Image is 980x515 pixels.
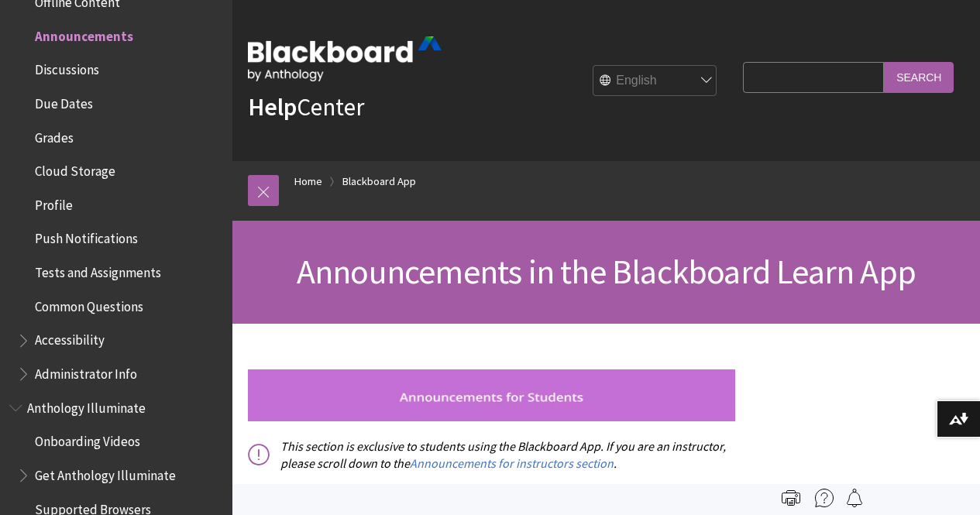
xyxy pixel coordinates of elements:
[35,259,161,280] span: Tests and Assignments
[35,192,73,213] span: Profile
[248,91,364,122] a: HelpCenter
[294,172,322,191] a: Home
[35,125,74,146] span: Grades
[248,369,735,422] img: announcements_students
[815,489,834,507] img: More help
[884,62,954,92] input: Search
[35,328,105,348] span: Accessibility
[248,36,442,81] img: Blackboard by Anthology
[35,294,143,314] span: Common Questions
[35,361,137,382] span: Administrator Info
[35,226,138,247] span: Push Notifications
[845,489,864,507] img: Follow this page
[342,172,416,191] a: Blackboard App
[35,57,99,77] span: Discussions
[35,91,93,112] span: Due Dates
[35,462,176,483] span: Get Anthology Illuminate
[248,91,297,122] strong: Help
[248,438,735,472] p: This section is exclusive to students using the Blackboard App. If you are an instructor, please ...
[593,66,717,97] select: Site Language Selector
[297,250,916,293] span: Announcements in the Blackboard Learn App
[410,455,614,472] a: Announcements for instructors section
[35,158,115,179] span: Cloud Storage
[27,395,146,416] span: Anthology Illuminate
[782,489,800,507] img: Print
[35,429,140,450] span: Onboarding Videos
[35,23,133,44] span: Announcements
